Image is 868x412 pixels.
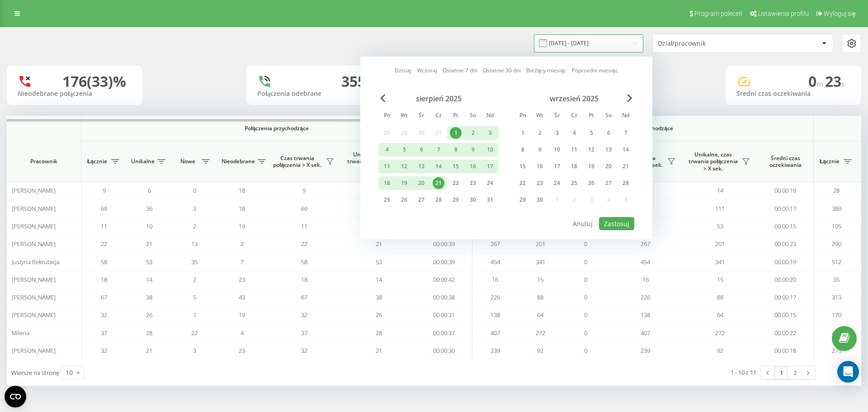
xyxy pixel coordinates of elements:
[146,293,152,301] span: 38
[602,109,615,123] abbr: sobota
[146,329,152,337] span: 28
[380,109,394,123] abbr: poniedziałek
[551,161,563,172] div: 17
[416,271,472,289] td: 00:00:42
[736,90,850,98] div: Średni czas oczekiwania
[585,144,597,156] div: 12
[193,275,196,284] span: 2
[757,324,814,342] td: 00:00:22
[193,346,196,355] span: 3
[484,127,496,139] div: 3
[193,222,196,230] span: 2
[832,293,841,301] span: 313
[430,143,447,156] div: czw 7 sie 2025
[537,275,543,284] span: 15
[531,143,548,156] div: wt 9 wrz 2025
[464,193,481,207] div: sob 30 sie 2025
[450,177,462,189] div: 22
[584,311,587,319] span: 0
[131,158,155,165] span: Unikalne
[617,143,634,156] div: ndz 14 wrz 2025
[416,324,472,342] td: 00:00:37
[548,126,566,140] div: śr 3 wrz 2025
[378,193,396,207] div: pon 25 sie 2025
[467,194,479,206] div: 30
[627,94,632,102] span: Next Month
[551,127,563,139] div: 3
[832,258,841,266] span: 512
[449,109,462,123] abbr: piątek
[416,253,472,270] td: 00:00:39
[481,160,499,173] div: ndz 17 sie 2025
[717,275,723,284] span: 15
[376,293,382,301] span: 38
[450,144,462,156] div: 8
[833,186,840,194] span: 28
[551,144,563,156] div: 10
[376,311,382,319] span: 26
[193,293,196,301] span: 5
[483,109,497,123] abbr: niedziela
[491,240,500,248] span: 267
[239,222,245,230] span: 19
[481,193,499,207] div: ndz 31 sie 2025
[517,161,528,172] div: 15
[566,143,583,156] div: czw 11 wrz 2025
[481,176,499,190] div: ndz 24 sie 2025
[450,194,462,206] div: 29
[395,66,411,75] a: Dzisiaj
[433,161,444,172] div: 14
[447,193,464,207] div: pt 29 sie 2025
[146,346,152,355] span: 21
[757,306,814,324] td: 00:00:15
[271,155,323,169] span: Czas trwania połączenia > X sek.
[600,176,617,190] div: sob 27 wrz 2025
[12,222,56,230] span: [PERSON_NAME]
[514,143,531,156] div: pon 8 wrz 2025
[376,329,382,337] span: 28
[584,329,587,337] span: 0
[466,109,480,123] abbr: sobota
[416,342,472,360] td: 00:00:30
[619,109,632,123] abbr: niedziela
[516,109,529,123] abbr: poniedziałek
[536,258,545,266] span: 341
[566,126,583,140] div: czw 4 wrz 2025
[241,240,244,248] span: 2
[481,126,499,140] div: ndz 3 sie 2025
[536,329,545,337] span: 272
[450,161,462,172] div: 15
[415,109,428,123] abbr: środa
[346,151,398,172] span: Unikalne, czas trwania połączenia > X sek.
[585,109,598,123] abbr: piątek
[193,186,196,194] span: 0
[603,127,614,139] div: 6
[514,193,531,207] div: pon 29 wrz 2025
[239,346,245,355] span: 23
[484,194,496,206] div: 31
[537,293,543,301] span: 88
[568,177,580,189] div: 25
[12,346,56,355] span: [PERSON_NAME]
[101,346,107,355] span: 32
[617,160,634,173] div: ndz 21 wrz 2025
[430,176,447,190] div: czw 21 sie 2025
[301,222,307,230] span: 11
[841,79,845,89] span: s
[301,311,307,319] span: 32
[757,289,814,306] td: 00:00:17
[491,293,500,301] span: 226
[534,161,546,172] div: 16
[378,94,499,103] div: sierpień 2025
[757,235,814,253] td: 00:00:23
[600,160,617,173] div: sob 20 wrz 2025
[617,126,634,140] div: ndz 7 wrz 2025
[531,126,548,140] div: wt 2 wrz 2025
[514,160,531,173] div: pon 15 wrz 2025
[415,161,427,172] div: 13
[715,204,725,213] span: 111
[584,240,587,248] span: 0
[658,40,766,47] div: Dział/pracownik
[641,240,650,248] span: 267
[467,127,479,139] div: 2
